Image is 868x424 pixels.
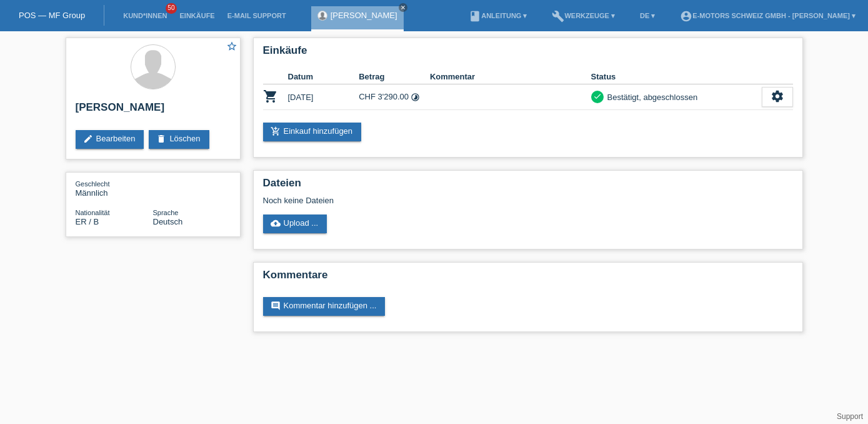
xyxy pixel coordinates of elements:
div: Bestätigt, abgeschlossen [604,91,698,104]
i: settings [771,89,784,103]
th: Kommentar [430,69,591,84]
a: bookAnleitung ▾ [462,12,533,19]
a: Einkäufe [173,12,221,19]
div: Männlich [76,179,153,198]
a: Support [837,412,863,421]
a: [PERSON_NAME] [331,11,397,20]
i: edit [83,134,93,144]
h2: Dateien [263,177,793,196]
h2: [PERSON_NAME] [76,101,231,120]
i: delete [156,134,166,144]
a: commentKommentar hinzufügen ... [263,297,386,316]
a: add_shopping_cartEinkauf hinzufügen [263,123,362,141]
i: check [593,92,602,101]
th: Status [591,69,762,84]
a: editBearbeiten [76,130,144,149]
a: cloud_uploadUpload ... [263,215,327,233]
i: star_border [226,41,237,52]
i: comment [271,301,281,311]
a: close [399,3,407,12]
h2: Einkäufe [263,44,793,63]
span: 50 [166,3,177,14]
a: account_circleE-Motors Schweiz GmbH - [PERSON_NAME] ▾ [674,12,862,19]
i: book [469,10,481,23]
i: build [552,10,564,23]
a: deleteLöschen [149,130,209,149]
th: Datum [288,69,359,84]
div: Noch keine Dateien [263,196,645,205]
h2: Kommentare [263,269,793,288]
span: Nationalität [76,209,110,216]
th: Betrag [359,69,430,84]
i: account_circle [680,10,692,23]
span: Sprache [153,209,179,216]
i: cloud_upload [271,218,281,228]
i: add_shopping_cart [271,126,281,136]
a: star_border [226,41,237,54]
a: DE ▾ [634,12,661,19]
td: CHF 3'290.00 [359,84,430,110]
a: POS — MF Group [19,11,85,20]
td: [DATE] [288,84,359,110]
i: POSP00025926 [263,89,278,104]
span: Deutsch [153,217,183,226]
span: Eritrea / B / 09.04.2011 [76,217,99,226]
a: Kund*innen [117,12,173,19]
a: buildWerkzeuge ▾ [546,12,621,19]
i: close [400,4,406,11]
i: Fixe Raten (12 Raten) [411,93,420,102]
a: E-Mail Support [221,12,292,19]
span: Geschlecht [76,180,110,188]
